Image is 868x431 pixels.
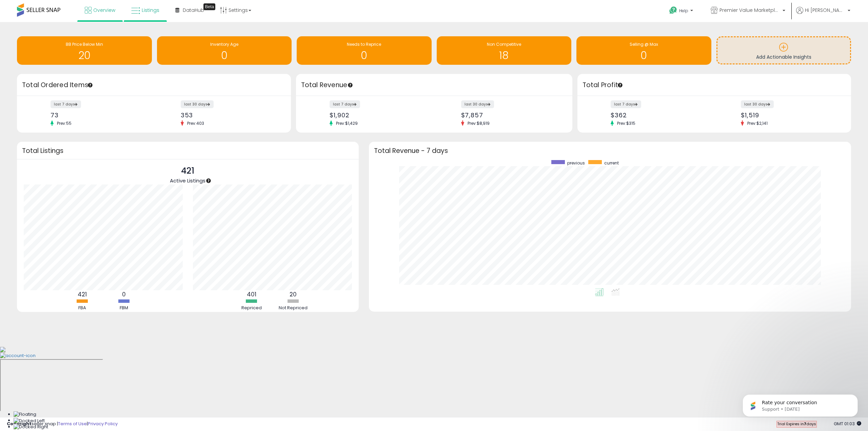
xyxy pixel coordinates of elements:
[576,36,711,65] a: Selling @ Max 0
[87,82,93,88] div: Tooltip anchor
[51,112,149,119] div: 73
[22,80,286,90] h3: Total Ordered Items
[14,411,36,418] img: Floating
[181,112,279,119] div: 353
[62,305,103,311] div: FBA
[487,41,521,47] span: Non Competitive
[580,50,708,61] h1: 0
[300,50,428,61] h1: 0
[157,36,292,65] a: Inventory Age 0
[796,7,850,22] a: Hi [PERSON_NAME]
[741,112,839,119] div: $1,519
[732,380,868,428] iframe: Intercom notifications message
[461,100,494,108] label: last 30 days
[669,6,677,15] i: Get Help
[93,7,115,14] span: Overview
[679,8,688,14] span: Help
[347,82,353,88] div: Tooltip anchor
[583,80,846,90] h3: Total Profit
[440,50,568,61] h1: 18
[247,290,256,298] b: 401
[183,7,204,14] span: DataHub
[301,80,567,90] h3: Total Revenue
[347,41,381,47] span: Needs to Reprice
[273,305,314,311] div: Not Repriced
[210,41,238,47] span: Inventory Age
[630,41,658,47] span: Selling @ Max
[181,100,214,108] label: last 30 days
[51,100,81,108] label: last 7 days
[184,120,208,126] span: Prev: 403
[330,112,429,119] div: $1,902
[160,50,289,61] h1: 0
[611,100,641,108] label: last 7 days
[14,418,45,424] img: Docked Left
[744,120,771,126] span: Prev: $2,141
[54,120,75,126] span: Prev: 55
[17,36,152,65] a: BB Price Below Min 20
[231,305,272,311] div: Repriced
[66,41,103,47] span: BB Price Below Min
[464,120,493,126] span: Prev: $8,919
[437,36,572,65] a: Non Competitive 18
[170,177,205,184] span: Active Listings
[330,100,360,108] label: last 7 days
[20,50,149,61] h1: 20
[805,7,846,14] span: Hi [PERSON_NAME]
[374,148,846,153] h3: Total Revenue - 7 days
[290,290,297,298] b: 20
[205,178,212,184] div: Tooltip anchor
[78,290,87,298] b: 421
[741,100,774,108] label: last 30 days
[203,3,215,10] div: Tooltip anchor
[142,7,159,14] span: Listings
[14,424,48,430] img: Docked Right
[717,37,850,63] a: Add Actionable Insights
[614,120,639,126] span: Prev: $315
[170,164,205,177] p: 421
[333,120,361,126] span: Prev: $1,429
[122,290,126,298] b: 0
[461,112,560,119] div: $7,857
[104,305,144,311] div: FBM
[664,1,700,22] a: Help
[297,36,432,65] a: Needs to Reprice 0
[611,112,709,119] div: $362
[719,7,781,14] span: Premier Value Marketplace LLC
[22,148,354,153] h3: Total Listings
[756,54,811,60] span: Add Actionable Insights
[604,160,619,166] span: current
[567,160,585,166] span: previous
[617,82,623,88] div: Tooltip anchor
